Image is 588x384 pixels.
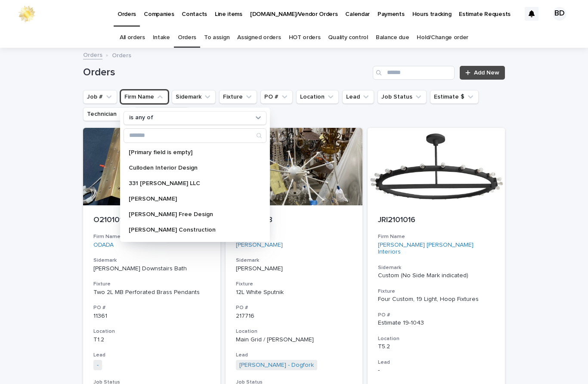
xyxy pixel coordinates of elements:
[378,296,495,303] div: Four Custom, 19 Light, Hoop Fixtures
[378,367,495,374] p: -
[93,216,210,225] p: O2101010
[460,66,505,80] a: Add New
[236,242,283,249] a: [PERSON_NAME]
[93,304,210,311] h3: PO #
[129,149,253,155] p: [Primary field is empty]
[378,359,495,366] h3: Lead
[236,336,353,344] p: Main Grid / [PERSON_NAME]
[93,233,210,240] h3: Firm Name
[378,272,495,279] p: Custom (No Side Mark indicated)
[219,90,257,104] button: Fixture
[97,362,99,369] a: -
[296,90,339,104] button: Location
[236,281,353,288] h3: Fixture
[93,257,210,264] h3: Sidemark
[124,129,266,142] input: Search
[93,289,210,296] div: Two 2L MB Perforated Brass Pendants
[236,233,353,240] h3: Firm Name
[83,107,131,121] button: Technician
[83,66,369,79] h1: Orders
[93,352,210,359] h3: Lead
[129,114,153,121] p: is any of
[93,313,210,320] p: 11361
[260,90,293,104] button: PO #
[236,265,353,273] p: [PERSON_NAME]
[378,319,495,327] p: Estimate 19-1043
[236,328,353,335] h3: Location
[129,211,253,217] p: [PERSON_NAME] Free Design
[129,180,253,186] p: 331 [PERSON_NAME] LLC
[378,216,495,225] p: JRI2101016
[93,242,114,249] a: ODADA
[376,28,409,48] a: Balance due
[204,28,229,48] a: To assign
[93,336,210,344] p: T1.2
[124,128,266,143] div: Search
[236,304,353,311] h3: PO #
[378,312,495,319] h3: PO #
[178,28,196,48] a: Orders
[378,264,495,271] h3: Sidemark
[120,28,145,48] a: All orders
[378,233,495,240] h3: Firm Name
[236,352,353,359] h3: Lead
[121,90,168,104] button: Firm Name
[289,28,321,48] a: HOT orders
[417,28,468,48] a: Hold/Change order
[236,257,353,264] h3: Sidemark
[378,335,495,342] h3: Location
[129,227,253,233] p: [PERSON_NAME] Construction
[378,288,495,295] h3: Fixture
[93,281,210,288] h3: Fixture
[236,289,353,296] div: 12L White Sputnik
[430,90,479,104] button: Estimate $
[93,265,210,273] p: [PERSON_NAME] Downstairs Bath
[239,362,314,369] a: [PERSON_NAME] - Dogfork
[474,70,499,76] span: Add New
[129,165,253,171] p: Culloden Interior Design
[153,28,170,48] a: Intake
[237,28,281,48] a: Assigned orders
[328,28,368,48] a: Quality control
[378,242,495,256] a: [PERSON_NAME] [PERSON_NAME] Interiors
[83,90,117,104] button: Job #
[378,343,495,350] p: T5.2
[236,313,353,320] p: 217716
[553,7,566,21] div: BD
[236,216,353,225] p: RZ2101013
[129,196,253,202] p: [PERSON_NAME]
[93,328,210,335] h3: Location
[172,90,216,104] button: Sidemark
[373,66,455,80] input: Search
[378,90,427,104] button: Job Status
[342,90,374,104] button: Lead
[134,107,189,121] button: Photos/Docs
[17,5,36,22] img: 0ffKfDbyRa2Iv8hnaAqg
[112,50,131,59] p: Orders
[83,50,102,59] a: Orders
